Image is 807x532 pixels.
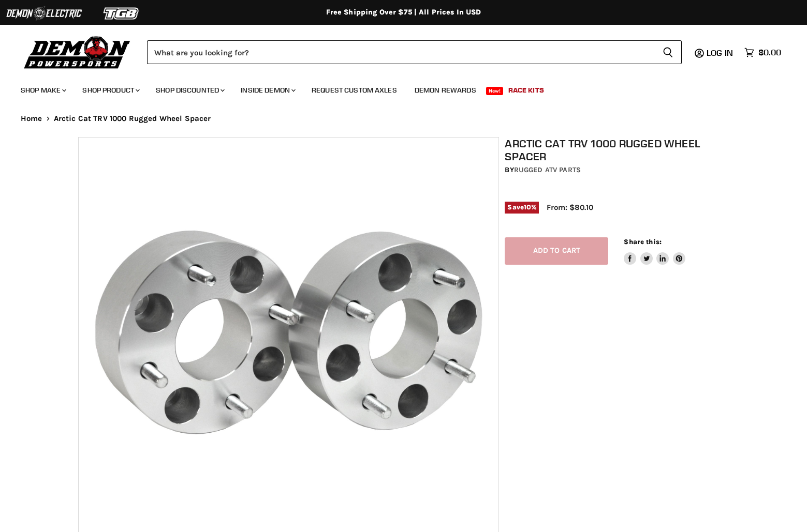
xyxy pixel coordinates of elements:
[21,34,134,70] img: Demon Powersports
[304,80,405,101] a: Request Custom Axles
[147,40,654,64] input: Search
[654,40,682,64] button: Search
[758,48,781,57] span: $0.00
[147,40,682,64] form: Product
[707,48,733,58] span: Log in
[75,80,146,101] a: Shop Product
[148,80,231,101] a: Shop Discounted
[505,164,735,176] div: by
[54,114,211,123] span: Arctic Cat TRV 1000 Rugged Wheel Spacer
[547,203,593,212] span: From: $80.10
[624,237,685,265] aside: Share this:
[505,202,539,213] span: Save %
[739,45,786,60] a: $0.00
[13,75,779,101] ul: Main menu
[501,80,552,101] a: Race Kits
[5,4,83,23] img: Demon Electric Logo 2
[21,114,42,123] a: Home
[514,165,581,174] a: Rugged ATV Parts
[505,137,735,163] h1: Arctic Cat TRV 1000 Rugged Wheel Spacer
[407,80,484,101] a: Demon Rewards
[702,48,739,57] a: Log in
[83,4,160,23] img: TGB Logo 2
[233,80,302,101] a: Inside Demon
[624,238,661,246] span: Share this:
[524,203,531,211] span: 10
[486,87,504,95] span: New!
[13,80,72,101] a: Shop Make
